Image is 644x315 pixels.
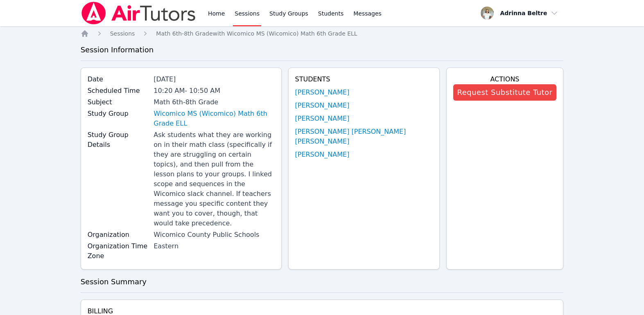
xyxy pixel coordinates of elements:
h4: Students [295,74,433,84]
label: Study Group Details [88,130,149,150]
a: Sessions [110,29,135,38]
div: 10:20 AM - 10:50 AM [154,86,274,96]
div: Eastern [154,241,274,251]
label: Subject [88,97,149,107]
span: Messages [353,9,382,18]
h3: Session Information [81,44,564,56]
h4: Actions [453,74,557,84]
nav: Breadcrumb [81,29,564,38]
label: Scheduled Time [88,86,149,96]
label: Organization Time Zone [88,241,149,261]
a: [PERSON_NAME] [295,88,350,97]
h3: Session Summary [81,276,564,288]
div: Wicomico County Public Schools [154,230,274,240]
img: Air Tutors [81,2,197,25]
a: [PERSON_NAME] [295,101,350,110]
a: Math 6th-8th Gradewith Wicomico MS (Wicomico) Math 6th Grade ELL [156,29,357,38]
div: [DATE] [154,74,274,84]
a: [PERSON_NAME] [295,114,350,124]
a: [PERSON_NAME] [295,150,350,160]
label: Study Group [88,109,149,119]
span: Sessions [110,30,135,37]
label: Date [88,74,149,84]
div: Ask students what they are working on in their math class (specifically if they are struggling on... [154,130,274,228]
span: Math 6th-8th Grade with Wicomico MS (Wicomico) Math 6th Grade ELL [156,30,357,37]
a: [PERSON_NAME] [PERSON_NAME] [PERSON_NAME] [295,127,433,146]
button: Request Substitute Tutor [453,84,557,101]
label: Organization [88,230,149,240]
a: Wicomico MS (Wicomico) Math 6th Grade ELL [154,109,274,128]
div: Math 6th-8th Grade [154,97,274,107]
